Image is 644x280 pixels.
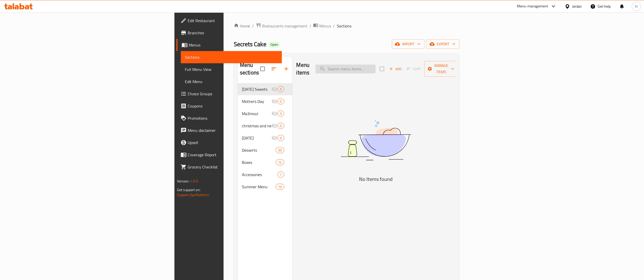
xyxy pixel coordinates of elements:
[188,152,278,158] span: Coverage Report
[188,18,278,24] span: Edit Restaurant
[185,79,278,85] span: Edit Menu
[185,54,278,60] span: Sections
[572,4,582,9] div: Jordan
[517,3,548,9] div: Menu-management
[176,161,282,173] a: Grocery Checklist
[238,95,292,107] div: Mothers Day0
[242,135,271,141] span: [DATE]
[278,136,284,141] span: 0
[238,132,292,144] div: [DATE]0
[278,86,284,92] div: items
[312,175,440,183] h5: No Items found
[387,65,404,73] span: Add item
[176,149,282,161] a: Coverage Report
[176,100,282,112] a: Coupons
[262,23,307,29] span: Restaurants management
[238,181,292,193] div: Summer Menu13
[181,51,282,63] a: Sections
[189,42,278,48] span: Menus
[185,66,278,72] span: Full Menu View
[242,172,278,178] span: Accessories
[313,23,331,29] a: Menus
[242,135,271,141] div: Valentine's Day
[278,99,284,104] span: 0
[190,178,198,184] span: 1.0.0
[424,61,458,77] button: Manage items
[242,159,276,165] span: Boxes
[188,127,278,133] span: Menu disclaimer
[181,63,282,75] a: Full Menu View
[276,159,284,165] div: items
[238,83,292,95] div: [DATE] Sweets0
[337,23,351,29] span: Sections
[242,98,271,104] span: Mothers Day
[238,144,292,156] div: Desserts35
[271,98,278,104] svg: Inactive section
[312,106,440,174] img: dish.svg
[319,23,331,29] span: Menus
[242,184,276,190] span: Summer Menu
[176,136,282,149] a: Upsell
[278,172,284,177] span: 1
[427,39,459,49] button: export
[276,184,284,189] span: 13
[257,64,268,74] span: Select all sections
[188,30,278,36] span: Branches
[392,39,424,49] button: import
[333,23,335,29] li: /
[276,148,284,153] span: 35
[242,123,271,129] span: christmas and new year cake
[309,23,311,29] li: /
[396,41,420,47] span: import
[176,14,282,27] a: Edit Restaurant
[276,147,284,153] div: items
[278,111,284,117] div: items
[278,87,284,92] span: 0
[271,111,278,117] svg: Inactive section
[177,186,200,193] span: Get support on:
[176,112,282,124] a: Promotions
[278,123,284,129] div: items
[238,156,292,168] div: Boxes12
[316,65,376,73] input: search
[188,164,278,170] span: Grocery Checklist
[188,103,278,109] span: Coupons
[276,160,284,165] span: 12
[238,81,292,195] nav: Menu sections
[176,27,282,39] a: Branches
[242,86,271,92] div: Ramadan Sweets
[234,23,459,29] nav: breadcrumb
[278,98,284,104] div: items
[278,135,284,141] div: items
[238,168,292,181] div: Accessories1
[278,111,284,116] span: 3
[271,123,278,129] svg: Inactive section
[280,63,292,75] button: Add section
[242,147,276,153] span: Desserts
[278,123,284,128] span: 0
[177,192,209,198] a: Support.OpsPlatform
[271,86,278,92] svg: Inactive section
[188,139,278,146] span: Upsell
[176,124,282,136] a: Menu disclaimer
[276,184,284,190] div: items
[404,65,424,73] span: Select section first
[271,135,278,141] svg: Inactive section
[176,39,282,51] a: Menus
[181,75,282,88] a: Edit Menu
[296,61,310,76] h2: Menu items
[242,86,271,92] span: [DATE] Sweets
[177,178,189,184] span: Version:
[242,111,271,117] div: Ma3moul
[278,172,284,178] div: items
[389,66,402,72] span: Add
[238,120,292,132] div: christmas and new year cake0
[387,65,404,73] button: Add
[268,63,280,75] span: Sort sections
